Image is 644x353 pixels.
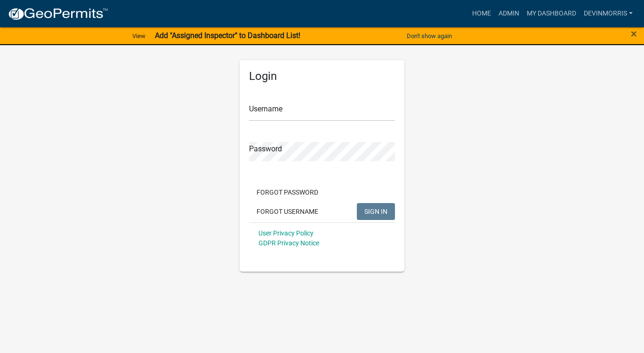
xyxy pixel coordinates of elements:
[258,229,314,237] a: User Privacy Policy
[631,27,637,40] span: ×
[249,184,326,201] button: Forgot Password
[631,28,637,39] button: Close
[249,203,326,220] button: Forgot Username
[155,31,300,40] strong: Add "Assigned Inspector" to Dashboard List!
[580,5,636,23] a: Devinmorris
[357,203,395,220] button: SIGN IN
[495,5,523,23] a: Admin
[403,28,456,44] button: Don't show again
[129,28,149,44] a: View
[468,5,495,23] a: Home
[249,70,395,83] h5: Login
[364,207,387,215] span: SIGN IN
[258,239,319,247] a: GDPR Privacy Notice
[523,5,580,23] a: My Dashboard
